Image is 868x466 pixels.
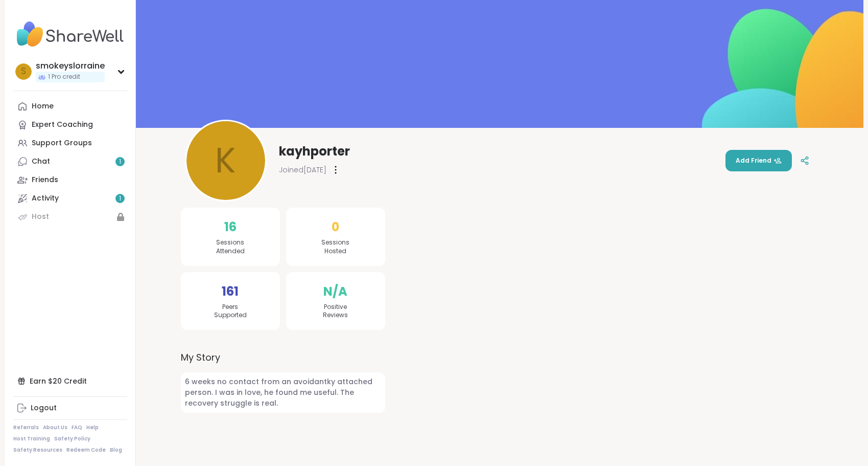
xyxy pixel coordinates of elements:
[321,238,349,256] span: Sessions Hosted
[36,60,105,72] div: smokeyslorraine
[13,97,127,116] a: Home
[32,175,58,185] div: Friends
[72,424,82,431] a: FAQ
[224,218,237,236] span: 16
[86,424,99,431] a: Help
[32,212,49,222] div: Host
[13,447,62,454] a: Safety Resources
[216,238,245,256] span: Sessions Attended
[43,424,67,431] a: About Us
[215,135,236,187] span: k
[32,157,50,167] div: Chat
[110,447,122,454] a: Blog
[736,156,782,165] span: Add Friend
[66,447,106,454] a: Redeem Code
[332,218,339,236] span: 0
[119,158,121,166] span: 1
[181,372,385,413] span: 6 weeks no contact from an avoidantky attached person. I was in love, he found me useful. The rec...
[323,303,348,320] span: Positive Reviews
[13,372,127,390] div: Earn $20 Credit
[54,435,90,442] a: Safety Policy
[13,424,39,431] a: Referrals
[13,152,127,171] a: Chat1
[48,73,80,81] span: 1 Pro credit
[725,150,792,171] button: Add Friend
[32,120,93,130] div: Expert Coaching
[222,282,239,301] span: 161
[13,189,127,208] a: Activity1
[13,399,127,417] a: Logout
[13,134,127,152] a: Support Groups
[32,101,54,112] div: Home
[279,143,350,160] span: kayhporter
[119,194,121,203] span: 1
[21,65,26,78] span: s
[181,350,385,364] label: My Story
[13,171,127,189] a: Friends
[31,403,57,413] div: Logout
[13,208,127,226] a: Host
[323,282,347,301] span: N/A
[13,435,50,442] a: Host Training
[279,165,326,175] span: Joined [DATE]
[32,193,59,204] div: Activity
[214,303,247,320] span: Peers Supported
[13,16,127,52] img: ShareWell Nav Logo
[32,138,92,148] div: Support Groups
[13,116,127,134] a: Expert Coaching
